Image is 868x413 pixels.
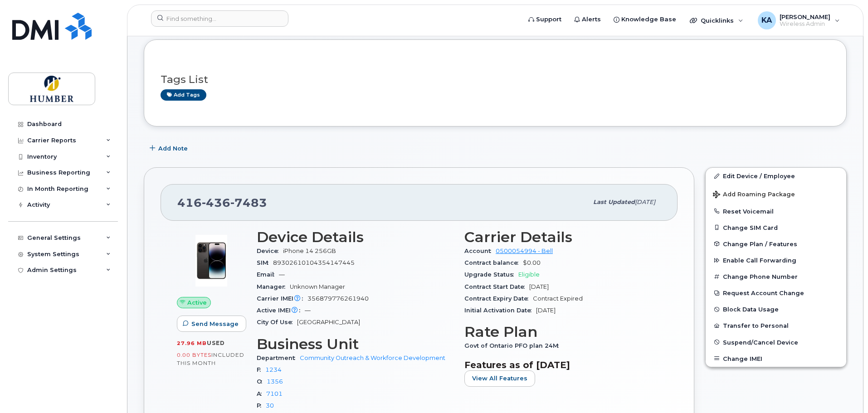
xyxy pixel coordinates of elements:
span: Active IMEI [257,307,305,314]
button: Transfer to Personal [706,317,846,334]
span: $0.00 [523,259,541,266]
span: Change Plan / Features [723,240,797,247]
span: Email [257,271,279,278]
span: KA [761,15,772,26]
span: included this month [177,351,244,366]
span: [PERSON_NAME] [780,13,830,20]
span: Send Message [191,320,239,328]
span: [DATE] [635,199,655,205]
span: View All Features [472,374,527,383]
span: 27.96 MB [177,340,207,346]
span: — [305,307,311,314]
span: Quicklinks [701,17,734,24]
span: [DATE] [536,307,556,314]
span: Eligible [518,271,540,278]
span: 89302610104354147445 [273,259,355,266]
span: P [257,402,266,409]
span: Support [536,15,561,24]
span: 416 [177,196,267,209]
button: Change IMEI [706,350,846,367]
button: Change Plan / Features [706,236,846,252]
button: Change Phone Number [706,268,846,285]
a: Knowledge Base [607,10,683,29]
span: Department [257,355,300,361]
span: O [257,378,267,385]
span: Enable Call Forwarding [723,257,796,264]
button: Send Message [177,316,246,332]
a: 0500054994 - Bell [496,248,553,254]
a: Support [522,10,568,29]
span: Upgrade Status [464,271,518,278]
span: Knowledge Base [621,15,676,24]
a: 7101 [266,390,283,397]
span: A [257,390,266,397]
span: Active [187,298,207,307]
button: Change SIM Card [706,219,846,236]
span: iPhone 14 256GB [283,248,336,254]
a: Edit Device / Employee [706,168,846,184]
span: Last updated [593,199,635,205]
span: Suspend/Cancel Device [723,339,798,345]
span: Unknown Manager [290,283,345,290]
div: Quicklinks [683,11,750,29]
a: 30 [266,402,274,409]
span: Add Note [158,144,188,153]
span: Manager [257,283,290,290]
h3: Rate Plan [464,324,661,340]
button: Add Note [144,140,195,156]
span: Initial Activation Date [464,307,536,314]
a: Alerts [568,10,607,29]
h3: Carrier Details [464,229,661,245]
a: Community Outreach & Workforce Development [300,355,445,361]
span: 436 [202,196,230,209]
input: Find something... [151,10,288,27]
h3: Tags List [161,74,830,85]
span: 356879776261940 [307,295,369,302]
span: used [207,340,225,346]
span: Wireless Admin [780,20,830,28]
span: Add Roaming Package [713,191,795,199]
span: [GEOGRAPHIC_DATA] [297,319,360,326]
h3: Business Unit [257,336,454,352]
button: Block Data Usage [706,301,846,317]
span: [DATE] [529,283,549,290]
span: Contract Expired [533,295,583,302]
span: Device [257,248,283,254]
span: Alerts [582,15,601,24]
span: F [257,366,265,373]
span: Carrier IMEI [257,295,307,302]
span: City Of Use [257,319,297,326]
img: image20231002-3703462-njx0qo.jpeg [184,233,239,288]
span: Contract balance [464,259,523,266]
h3: Device Details [257,229,454,245]
button: Request Account Change [706,285,846,301]
button: Enable Call Forwarding [706,252,846,268]
span: — [279,271,285,278]
span: Contract Start Date [464,283,529,290]
button: Reset Voicemail [706,203,846,219]
span: Govt of Ontario PFO plan 24M [464,342,563,349]
a: Add tags [161,89,206,101]
span: SIM [257,259,273,266]
a: 1234 [265,366,282,373]
button: Add Roaming Package [706,185,846,203]
a: 1356 [267,378,283,385]
span: Account [464,248,496,254]
div: Kathy Ancimer [751,11,846,29]
span: Contract Expiry Date [464,295,533,302]
span: 7483 [230,196,267,209]
button: View All Features [464,370,535,387]
h3: Features as of [DATE] [464,360,661,370]
button: Suspend/Cancel Device [706,334,846,350]
span: 0.00 Bytes [177,352,211,358]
